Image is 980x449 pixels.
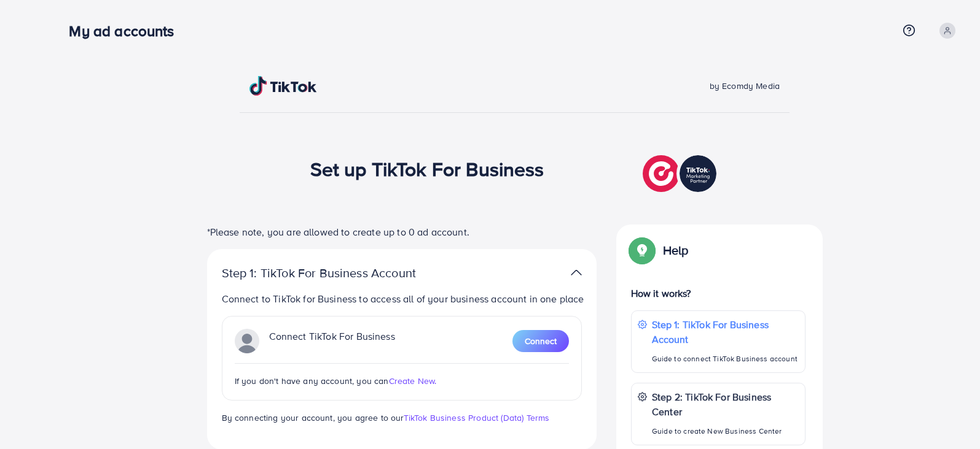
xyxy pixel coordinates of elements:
p: Help [663,243,689,258]
button: Connect [512,330,569,352]
p: Connect TikTok For Business [269,329,395,353]
p: Step 2: TikTok For Business Center [652,390,799,419]
a: TikTok Business Product (Data) Terms [404,412,550,424]
img: TikTok partner [235,329,259,353]
span: Connect [525,335,557,347]
p: Step 1: TikTok For Business Account [222,266,455,280]
img: TikTok [249,76,317,96]
img: TikTok partner [643,152,719,195]
p: *Please note, you are allowed to create up to 0 ad account. [207,224,597,239]
h3: My ad accounts [69,22,184,40]
span: Create New. [389,375,437,387]
span: by Ecomdy Media [710,80,780,92]
img: TikTok partner [571,264,582,282]
p: Connect to TikTok for Business to access all of your business account in one place [222,291,587,306]
p: Guide to create New Business Center [652,424,799,439]
img: Popup guide [631,239,653,261]
p: Guide to connect TikTok Business account [652,351,799,366]
h1: Set up TikTok For Business [310,157,544,180]
span: If you don't have any account, you can [235,375,389,387]
p: Step 1: TikTok For Business Account [652,317,799,347]
p: By connecting your account, you agree to our [222,410,582,425]
p: How it works? [631,286,806,301]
